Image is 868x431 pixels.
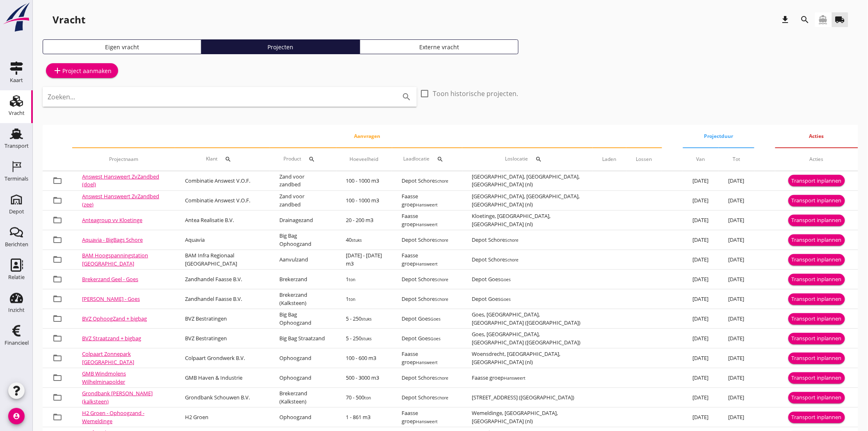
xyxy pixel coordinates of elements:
[416,360,438,365] small: Hansweert
[462,171,593,191] td: [GEOGRAPHIC_DATA], [GEOGRAPHIC_DATA], [GEOGRAPHIC_DATA] (nl)
[270,148,336,171] th: Product
[435,375,449,381] small: Schore
[788,195,845,206] button: Transport inplannen
[719,289,754,309] td: [DATE]
[175,230,270,250] td: Aquavia
[53,66,62,76] i: add
[10,78,23,83] div: Kaart
[346,197,379,204] span: 100 - 1000 m3
[593,148,626,171] th: Laden
[683,191,719,211] td: [DATE]
[462,309,593,329] td: Goes, [GEOGRAPHIC_DATA], [GEOGRAPHIC_DATA] ([GEOGRAPHIC_DATA])
[352,237,362,243] small: stuks
[392,270,462,289] td: Depot Schore
[346,236,362,243] span: 40
[82,236,143,243] a: Aquavia - BigBags Schore
[175,309,270,329] td: BVZ Bestratingen
[683,309,719,329] td: [DATE]
[82,252,148,267] a: BAM Hoogspanningstation [GEOGRAPHIC_DATA]
[800,15,810,25] i: search
[792,354,842,362] div: Transport inplannen
[431,316,441,322] small: Goes
[719,408,754,427] td: [DATE]
[53,314,62,323] i: folder_open
[431,336,441,342] small: Goes
[53,235,62,245] i: folder_open
[462,230,593,250] td: Depot Schore
[416,202,438,208] small: Hansweert
[719,250,754,270] td: [DATE]
[270,191,336,211] td: Zand voor zandbed
[8,408,25,424] i: account_circle
[683,368,719,388] td: [DATE]
[719,171,754,191] td: [DATE]
[792,374,842,382] div: Transport inplannen
[175,270,270,289] td: Zandhandel Faasse B.V.
[462,191,593,211] td: [GEOGRAPHIC_DATA], [GEOGRAPHIC_DATA], [GEOGRAPHIC_DATA] (nl)
[683,348,719,368] td: [DATE]
[788,293,845,305] button: Transport inplannen
[435,296,449,302] small: Schore
[792,216,842,225] div: Transport inplannen
[360,39,519,54] a: Externe vracht
[788,234,845,246] button: Transport inplannen
[788,412,845,423] button: Transport inplannen
[53,13,85,26] div: Vracht
[346,413,371,421] span: 1 - 861 m3
[788,215,845,226] button: Transport inplannen
[792,275,842,284] div: Transport inplannen
[683,250,719,270] td: [DATE]
[462,348,593,368] td: Woensdrecht, [GEOGRAPHIC_DATA], [GEOGRAPHIC_DATA] (nl)
[48,90,389,103] input: Zoeken...
[788,313,845,325] button: Transport inplannen
[504,375,526,381] small: Hansweert
[435,395,449,401] small: Schore
[416,261,438,267] small: Hansweert
[346,394,371,401] span: 70 - 500
[82,409,144,425] a: H2 Groen - Ophoogzand - Wemeldinge
[363,43,515,51] div: Externe vracht
[437,156,443,163] i: search
[365,395,371,401] small: ton
[392,348,462,368] td: Faasse groep
[82,350,134,366] a: Colpaart Zonnepark [GEOGRAPHIC_DATA]
[82,193,159,208] a: Answest Hansweert ZvZandbed (zee)
[392,230,462,250] td: Depot Schore
[53,176,62,186] i: folder_open
[683,408,719,427] td: [DATE]
[683,270,719,289] td: [DATE]
[270,270,336,289] td: Brekerzand
[53,353,62,363] i: folder_open
[82,173,159,188] a: Answest Hansweert ZvZandbed (doel)
[788,274,845,285] button: Transport inplannen
[5,143,29,149] div: Transport
[53,392,62,402] i: folder_open
[392,289,462,309] td: Depot Schore
[392,408,462,427] td: Faasse groep
[792,236,842,244] div: Transport inplannen
[8,275,25,280] div: Relatie
[82,275,138,283] a: Brekerzand Geel - Goes
[53,195,62,205] i: folder_open
[346,354,377,362] span: 100 - 600 m3
[775,125,858,148] th: Acties
[392,211,462,230] td: Faasse groep
[792,413,842,422] div: Transport inplannen
[82,216,142,224] a: Anteagroup vv Kloetinge
[775,148,858,171] th: Acties
[346,177,379,184] span: 100 - 1000 m3
[175,348,270,368] td: Colpaart Grondwerk B.V.
[392,191,462,211] td: Faasse groep
[175,250,270,270] td: BAM Infra Regionaal [GEOGRAPHIC_DATA]
[346,295,356,303] span: 1
[462,148,593,171] th: Loslocatie
[346,335,372,342] span: 5 - 250
[792,315,842,323] div: Transport inplannen
[788,392,845,403] button: Transport inplannen
[792,177,842,185] div: Transport inplannen
[53,66,112,76] div: Project aanmaken
[270,368,336,388] td: Ophoogzand
[270,329,336,348] td: Big Bag Straatzand
[536,156,542,163] i: search
[683,171,719,191] td: [DATE]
